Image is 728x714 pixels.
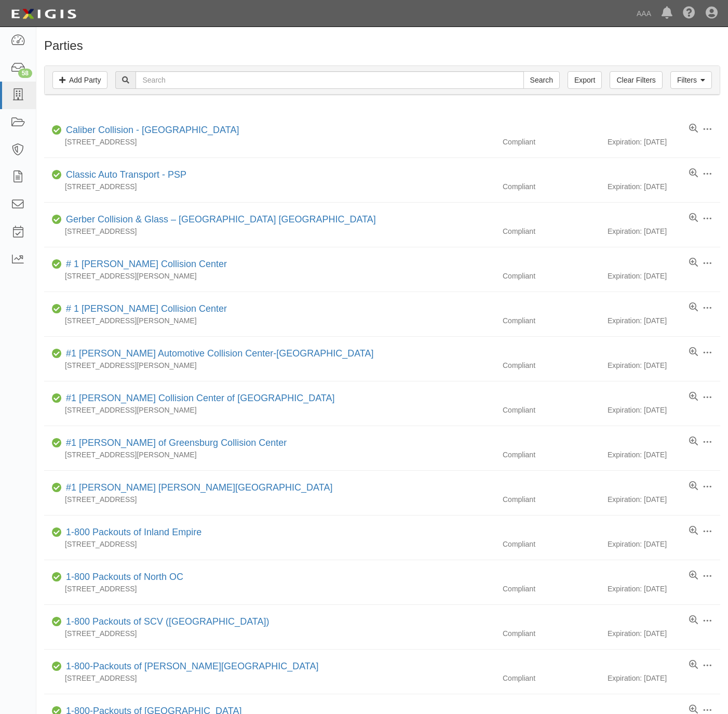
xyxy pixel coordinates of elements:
[52,574,62,581] i: Compliant
[670,71,712,89] a: Filters
[44,360,495,371] div: [STREET_ADDRESS][PERSON_NAME]
[52,484,62,492] i: Compliant
[62,660,318,673] div: 1-800-Packouts of Beverly Hills
[689,615,698,626] a: View results summary
[689,347,698,358] a: View results summary
[689,392,698,402] a: View results summary
[683,7,695,20] i: Help Center - Complianz
[66,438,287,448] a: #1 [PERSON_NAME] of Greensburg Collision Center
[66,482,332,493] a: #1 [PERSON_NAME] [PERSON_NAME][GEOGRAPHIC_DATA]
[62,124,239,137] div: Caliber Collision - Gainesville
[608,539,720,549] div: Expiration: [DATE]
[136,71,523,89] input: Search
[62,526,201,539] div: 1-800 Packouts of Inland Empire
[62,392,335,405] div: #1 Cochran Collision Center of Greensburg
[495,673,608,683] div: Compliant
[44,39,720,52] h1: Parties
[608,494,720,505] div: Expiration: [DATE]
[52,261,62,268] i: Compliant
[608,181,720,192] div: Expiration: [DATE]
[66,169,186,180] a: Classic Auto Transport - PSP
[631,3,656,24] a: AAA
[44,628,495,639] div: [STREET_ADDRESS]
[608,226,720,236] div: Expiration: [DATE]
[689,213,698,223] a: View results summary
[689,526,698,536] a: View results summary
[62,437,287,450] div: #1 Cochran of Greensburg Collision Center
[608,405,720,415] div: Expiration: [DATE]
[44,181,495,192] div: [STREET_ADDRESS]
[66,348,374,359] a: #1 [PERSON_NAME] Automotive Collision Center-[GEOGRAPHIC_DATA]
[52,171,62,179] i: Compliant
[62,258,227,271] div: # 1 Cochran Collision Center
[62,302,227,316] div: # 1 Cochran Collision Center
[44,226,495,236] div: [STREET_ADDRESS]
[608,673,720,683] div: Expiration: [DATE]
[62,347,374,361] div: #1 Cochran Automotive Collision Center-Monroeville
[44,449,495,460] div: [STREET_ADDRESS][PERSON_NAME]
[18,69,32,78] div: 58
[52,127,62,134] i: Compliant
[52,440,62,447] i: Compliant
[495,449,608,460] div: Compliant
[66,393,335,403] a: #1 [PERSON_NAME] Collision Center of [GEOGRAPHIC_DATA]
[523,71,560,89] input: Search
[495,584,608,594] div: Compliant
[495,628,608,639] div: Compliant
[608,449,720,460] div: Expiration: [DATE]
[66,616,269,627] a: 1-800 Packouts of SCV ([GEOGRAPHIC_DATA])
[689,168,698,179] a: View results summary
[66,214,376,224] a: Gerber Collision & Glass – [GEOGRAPHIC_DATA] [GEOGRAPHIC_DATA]
[66,661,318,671] a: 1-800-Packouts of [PERSON_NAME][GEOGRAPHIC_DATA]
[44,584,495,594] div: [STREET_ADDRESS]
[689,481,698,492] a: View results summary
[689,124,698,134] a: View results summary
[608,271,720,281] div: Expiration: [DATE]
[52,663,62,670] i: Compliant
[44,137,495,147] div: [STREET_ADDRESS]
[66,527,201,537] a: 1-800 Packouts of Inland Empire
[52,350,62,358] i: Compliant
[44,405,495,415] div: [STREET_ADDRESS][PERSON_NAME]
[52,306,62,313] i: Compliant
[689,571,698,581] a: View results summary
[495,360,608,371] div: Compliant
[608,137,720,147] div: Expiration: [DATE]
[689,660,698,670] a: View results summary
[66,303,227,314] a: # 1 [PERSON_NAME] Collision Center
[610,71,662,89] a: Clear Filters
[62,571,183,584] div: 1-800 Packouts of North OC
[44,539,495,549] div: [STREET_ADDRESS]
[52,529,62,536] i: Compliant
[689,437,698,447] a: View results summary
[608,584,720,594] div: Expiration: [DATE]
[52,395,62,402] i: Compliant
[8,5,79,23] img: logo-5460c22ac91f19d4615b14bd174203de0afe785f0fc80cf4dbbc73dc1793850b.png
[62,213,376,227] div: Gerber Collision & Glass – Houston Brighton
[608,315,720,326] div: Expiration: [DATE]
[495,494,608,505] div: Compliant
[495,405,608,415] div: Compliant
[62,481,332,495] div: #1 Cochran Robinson Township
[495,181,608,192] div: Compliant
[66,572,183,582] a: 1-800 Packouts of North OC
[62,615,269,629] div: 1-800 Packouts of SCV (Santa Clarita Valley)
[44,271,495,281] div: [STREET_ADDRESS][PERSON_NAME]
[52,216,62,223] i: Compliant
[568,71,602,89] a: Export
[44,494,495,505] div: [STREET_ADDRESS]
[495,315,608,326] div: Compliant
[495,539,608,549] div: Compliant
[689,302,698,313] a: View results summary
[62,168,186,182] div: Classic Auto Transport - PSP
[44,315,495,326] div: [STREET_ADDRESS][PERSON_NAME]
[66,259,227,269] a: # 1 [PERSON_NAME] Collision Center
[495,271,608,281] div: Compliant
[689,258,698,268] a: View results summary
[44,673,495,683] div: [STREET_ADDRESS]
[52,71,107,89] a: Add Party
[608,628,720,639] div: Expiration: [DATE]
[608,360,720,371] div: Expiration: [DATE]
[495,226,608,236] div: Compliant
[52,618,62,626] i: Compliant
